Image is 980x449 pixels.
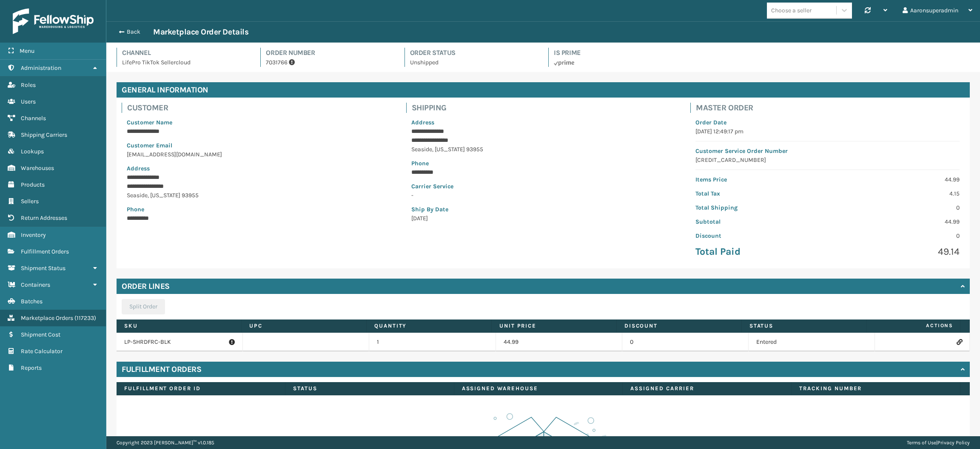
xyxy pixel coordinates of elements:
[21,64,61,72] span: Administration
[622,333,749,351] td: 0
[122,299,165,314] button: Split Order
[749,333,875,351] td: Entered
[122,281,170,291] h4: Order Lines
[127,118,391,127] p: Customer Name
[749,322,859,330] label: Status
[695,189,822,198] p: Total Tax
[695,155,960,164] p: [CREDIT_CARD_NUMBER]
[411,205,675,214] p: Ship By Date
[907,440,936,446] a: Terms of Use
[695,127,960,136] p: [DATE] 12:49:17 pm
[21,181,45,188] span: Products
[13,9,94,34] img: logo
[411,214,675,223] p: [DATE]
[124,385,277,392] label: Fulfillment Order Id
[411,145,675,154] p: Seaside , [US_STATE] 93955
[499,322,609,330] label: Unit Price
[695,217,822,226] p: Subtotal
[21,198,39,205] span: Sellers
[937,440,970,446] a: Privacy Policy
[127,165,150,172] span: Address
[117,436,214,449] p: Copyright 2023 [PERSON_NAME]™ v 1.0.185
[20,47,34,55] span: Menu
[21,81,36,89] span: Roles
[21,364,42,371] span: Reports
[21,164,54,172] span: Warehouses
[21,131,67,138] span: Shipping Carriers
[21,148,44,155] span: Lookups
[21,231,46,239] span: Inventory
[869,319,958,333] span: Actions
[411,119,434,126] span: Address
[462,385,615,392] label: Assigned Warehouse
[249,322,359,330] label: UPC
[833,217,960,226] p: 44.99
[695,147,960,155] p: Customer Service Order Number
[127,141,391,150] p: Customer Email
[21,248,69,255] span: Fulfillment Orders
[833,175,960,184] p: 44.99
[266,48,394,58] h4: Order Number
[127,205,391,214] p: Phone
[833,245,960,258] p: 49.14
[624,322,734,330] label: Discount
[496,333,622,351] td: 44.99
[21,281,50,288] span: Containers
[554,48,682,58] h4: Is Prime
[153,27,248,37] h3: Marketplace Order Details
[411,159,675,168] p: Phone
[695,118,960,127] p: Order Date
[122,48,250,58] h4: Channel
[21,115,46,122] span: Channels
[74,314,96,322] span: ( 117233 )
[124,322,234,330] label: SKU
[833,231,960,240] p: 0
[907,436,970,449] div: |
[411,182,675,191] p: Carrier Service
[412,103,681,113] h4: Shipping
[127,191,391,200] p: Seaside , [US_STATE] 93955
[833,203,960,212] p: 0
[21,214,67,222] span: Return Addresses
[695,175,822,184] p: Items Price
[630,385,783,392] label: Assigned Carrier
[21,331,60,338] span: Shipment Cost
[266,58,394,67] p: 7031766
[21,314,73,322] span: Marketplace Orders
[127,150,391,159] p: [EMAIL_ADDRESS][DOMAIN_NAME]
[124,338,235,346] p: LP-SHRDFRC-BLK
[127,103,396,113] h4: Customer
[833,189,960,198] p: 4.15
[695,203,822,212] p: Total Shipping
[771,6,812,15] div: Choose a seller
[122,58,250,67] p: LifePro TikTok Sellercloud
[374,322,484,330] label: Quantity
[410,58,538,67] p: Unshipped
[799,385,952,392] label: Tracking Number
[21,298,43,305] span: Batches
[21,348,63,355] span: Rate Calculator
[695,245,822,258] p: Total Paid
[696,103,965,113] h4: Master Order
[21,265,66,272] span: Shipment Status
[411,191,675,200] p: -
[369,333,496,351] td: 1
[695,231,822,240] p: Discount
[293,385,446,392] label: Status
[114,28,153,36] button: Back
[957,339,962,345] i: Link Order Line
[117,82,970,98] h4: General Information
[21,98,36,105] span: Users
[410,48,538,58] h4: Order Status
[122,364,201,374] h4: Fulfillment Orders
